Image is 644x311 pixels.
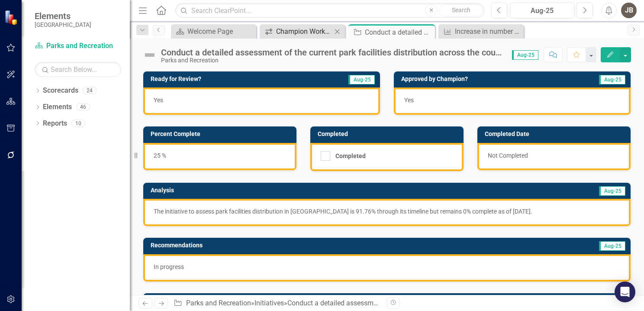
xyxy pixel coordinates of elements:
span: Aug-25 [599,75,625,84]
div: 25 % [143,143,296,170]
a: Scorecards [43,86,78,96]
div: Conduct a detailed assessment of the current park facilities distribution across the county. [161,48,503,57]
span: Aug-25 [599,186,625,196]
p: The initiative to assess park facilities distribution in [GEOGRAPHIC_DATA] is 91.76% through its ... [154,207,620,216]
h3: Analysis [151,187,370,194]
div: Conduct a detailed assessment of the current park facilities distribution across the county. [365,27,433,38]
span: Aug-25 [348,75,375,84]
a: Elements [43,102,72,112]
img: ClearPoint Strategy [4,10,19,25]
a: Initiatives [254,299,284,307]
h3: Approved by Champion? [401,76,561,82]
button: Aug-25 [510,3,574,18]
div: 24 [83,87,97,94]
span: Yes [404,97,414,104]
button: Search [439,4,483,16]
small: [GEOGRAPHIC_DATA] [35,21,91,28]
input: Search ClearPoint... [175,3,485,18]
span: Aug-25 [512,50,538,60]
div: » » [174,298,380,308]
div: 46 [76,104,90,111]
div: Not Completed [477,143,631,170]
span: Yes [154,97,163,104]
a: Parks and Recreation [35,41,121,51]
input: Search Below... [35,62,121,77]
span: Aug-25 [599,241,625,251]
p: In progress [154,262,620,271]
div: Parks and Recreation [161,57,503,64]
img: Not Defined [143,48,157,62]
a: Parks and Recreation [186,299,251,307]
div: Conduct a detailed assessment of the current park facilities distribution across the county. [287,299,562,307]
div: Champion Workspace [276,26,332,37]
div: 10 [71,120,85,127]
h3: Ready for Review? [151,76,297,82]
a: Welcome Page [173,26,254,37]
h3: Percent Complete [151,131,292,137]
a: Increase in number of parks per 1,000 residents, per National Recreation and Parks Association [441,26,522,37]
div: Open Intercom Messenger [615,282,635,302]
div: Aug-25 [513,6,571,16]
span: Elements [35,11,91,21]
div: Increase in number of parks per 1,000 residents, per National Recreation and Parks Association [455,26,522,37]
h3: Completed [318,131,459,137]
div: Welcome Page [187,26,254,37]
a: Reports [43,119,67,129]
a: Champion Workspace [262,26,332,37]
span: Search [452,6,470,13]
button: JB [621,3,637,18]
h3: Completed Date [485,131,626,137]
h3: Recommendations [151,242,463,249]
